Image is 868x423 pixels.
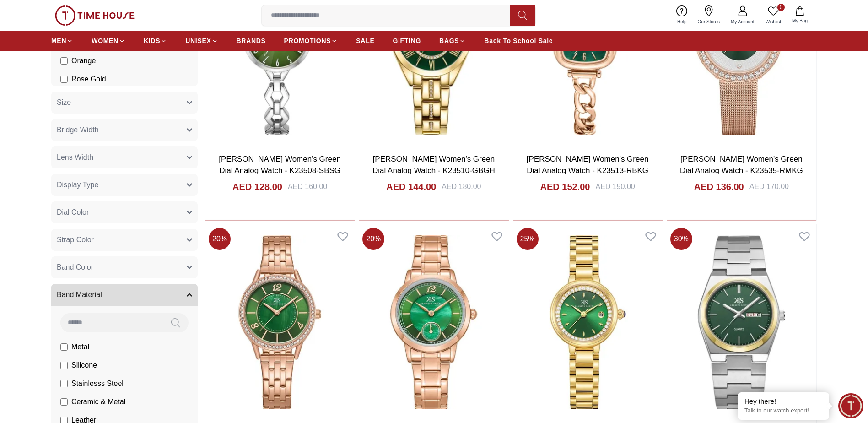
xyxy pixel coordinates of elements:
span: Silicone [71,360,97,371]
h4: AED 152.00 [540,180,590,193]
span: 0 [777,4,785,11]
input: Ceramic & Metal [60,398,68,406]
div: Chat Widget [838,393,863,418]
span: Bridge Width [57,125,99,136]
span: Metal [71,342,89,352]
a: 0Wishlist [760,4,787,27]
img: Kenneth Scott Women's Green Dial Analog Watch - K23542-GBGG [513,224,663,420]
input: Rose Gold [60,76,68,83]
span: My Account [727,18,758,25]
div: AED 170.00 [749,181,789,192]
div: AED 160.00 [288,181,327,192]
span: BRANDS [237,36,266,45]
button: Band Color [51,256,198,278]
input: Orange [60,57,68,65]
span: Back To School Sale [484,36,553,45]
button: Dial Color [51,201,198,223]
span: Strap Color [57,234,94,245]
span: Display Type [57,179,98,190]
a: PROMOTIONS [284,33,338,49]
span: BAGS [439,36,459,45]
span: Stainlesss Steel [71,378,124,389]
span: Size [57,97,71,108]
a: [PERSON_NAME] Women's Green Dial Analog Watch - K23508-SBSG [219,155,341,175]
input: Metal [60,343,68,351]
button: Strap Color [51,229,198,251]
span: PROMOTIONS [284,36,331,45]
span: GIFTING [393,36,421,45]
button: Bridge Width [51,119,198,141]
a: SALE [356,33,374,49]
span: Help [674,18,690,25]
span: Dial Color [57,207,89,218]
h4: AED 136.00 [694,180,744,193]
a: KIDS [144,33,167,49]
span: Wishlist [762,18,785,25]
a: [PERSON_NAME] Women's Green Dial Analog Watch - K23535-RMKG [680,155,803,175]
input: Stainlesss Steel [60,380,68,387]
a: BRANDS [237,33,266,49]
button: Band Material [51,284,198,306]
span: MEN [51,36,66,45]
a: BAGS [439,33,466,49]
a: MEN [51,33,73,49]
span: WOMEN [92,36,119,45]
span: Lens Width [57,152,93,163]
img: Kenneth Scott Men's Green Dial Analog Watch - K24011-TBSH [667,224,816,420]
p: Talk to our watch expert! [744,407,822,415]
div: AED 180.00 [442,181,481,192]
a: [PERSON_NAME] Women's Green Dial Analog Watch - K23510-GBGH [372,155,495,175]
img: ... [55,5,135,26]
span: Band Material [57,289,102,300]
div: AED 190.00 [595,181,635,192]
span: Orange [71,55,96,66]
button: Size [51,92,198,114]
span: SALE [356,36,374,45]
h4: AED 128.00 [232,180,282,193]
span: KIDS [144,36,160,45]
button: My Bag [787,5,813,26]
span: 25 % [517,228,539,250]
img: Kenneth Scott Women's Green Dial Analog Watch - K23538-RBKMG [359,224,508,420]
a: Our Stores [692,4,725,27]
span: 20 % [209,228,231,250]
button: Lens Width [51,146,198,168]
input: Silicone [60,362,68,369]
span: UNISEX [185,36,211,45]
span: My Bag [788,17,811,24]
span: Our Stores [694,18,723,25]
a: [PERSON_NAME] Women's Green Dial Analog Watch - K23513-RBKG [527,155,649,175]
a: Help [672,4,692,27]
span: Rose Gold [71,74,106,85]
a: Back To School Sale [484,33,553,49]
span: 30 % [670,228,692,250]
img: Kenneth Scott Women's Green Dial Analog Watch - K23537-RBKMG [205,224,355,420]
a: UNISEX [185,33,218,49]
button: Display Type [51,174,198,196]
a: WOMEN [92,33,125,49]
div: Hey there! [744,397,822,406]
span: Band Color [57,262,93,273]
a: GIFTING [393,33,421,49]
span: Ceramic & Metal [71,396,125,407]
h4: AED 144.00 [386,180,436,193]
span: 20 % [362,228,384,250]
